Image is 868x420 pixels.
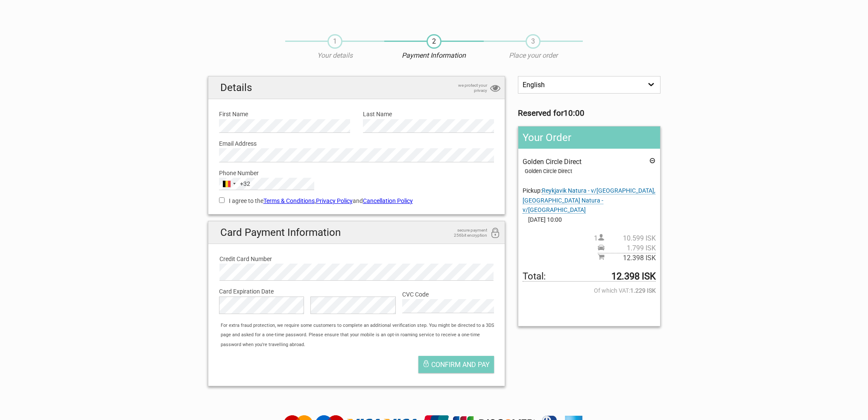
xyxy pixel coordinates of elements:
span: 3 [526,34,541,49]
h2: Your Order [518,126,660,149]
p: Place your order [484,51,583,60]
span: 2 [427,34,441,49]
a: Privacy Policy [316,197,353,204]
label: Last Name [363,109,494,119]
span: Pickup: [523,187,655,214]
span: 1.799 ISK [605,244,656,253]
h3: Reserved for [518,109,660,118]
label: Email Address [219,139,494,148]
i: 256bit encryption [490,228,500,239]
span: Subtotal [598,253,656,263]
p: Your details [285,51,384,60]
label: First Name [219,109,350,119]
a: Cancellation Policy [363,197,413,204]
span: Golden Circle Direct [523,158,582,166]
span: we protect your privacy [444,83,487,93]
a: Terms & Conditions [263,197,315,204]
span: Total to be paid [523,272,655,282]
strong: 10:00 [564,109,585,118]
h2: Details [208,76,505,99]
span: Confirm and pay [431,361,490,369]
strong: 12.398 ISK [611,272,656,281]
span: 1 [327,34,342,49]
label: Phone Number [219,168,494,178]
div: Golden Circle Direct [525,167,655,176]
label: Card Expiration Date [219,287,494,296]
span: Of which VAT: [523,286,655,295]
span: secure payment 256bit encryption [444,228,487,238]
label: CVC Code [402,290,494,299]
span: 1 person(s) [594,234,656,243]
i: privacy protection [490,83,500,94]
p: Payment Information [384,51,483,60]
div: For extra fraud protection, we require some customers to complete an additional verification step... [216,321,505,350]
button: Confirm and pay [418,356,494,373]
span: [DATE] 10:00 [523,215,655,224]
strong: 1.229 ISK [630,286,656,295]
label: Credit Card Number [219,254,494,264]
span: 12.398 ISK [605,253,656,263]
label: I agree to the , and [219,196,494,206]
span: 10.599 ISK [605,234,656,243]
h2: Card Payment Information [208,221,505,244]
span: Pickup price [598,244,656,253]
span: Change pickup place [523,187,655,214]
div: +32 [240,179,250,188]
button: Selected country [219,178,250,189]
